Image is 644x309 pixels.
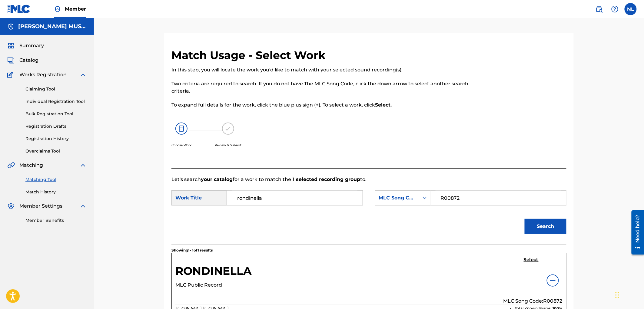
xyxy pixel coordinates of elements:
div: Drag [616,286,619,304]
a: Member Benefits [25,217,87,224]
a: Overclaims Tool [25,148,87,154]
img: info [549,277,556,284]
span: Member [65,5,86,12]
img: expand [79,71,87,78]
p: Two criteria are required to search. If you do not have The MLC Song Code, click the down arrow t... [171,80,476,95]
img: Matching [7,162,15,169]
a: Match History [25,189,87,195]
form: Search Form [171,183,566,244]
img: MLC Logo [7,5,31,13]
img: 173f8e8b57e69610e344.svg [222,123,234,135]
strong: Select. [375,102,392,108]
a: Bulk Registration Tool [25,111,87,117]
p: MLC Public Record [175,281,252,289]
img: expand [79,162,87,169]
div: User Menu [625,3,637,15]
h2: Match Usage - Select Work [171,48,329,62]
span: Catalog [19,57,38,64]
p: MLC Song Code: R00872 [503,297,563,305]
p: Review & Submit [215,143,241,147]
h5: MAXIMO AGUIRRE MUSIC PUBLISHING, INC. [18,23,87,30]
a: Claiming Tool [25,86,87,92]
a: Public Search [593,3,605,15]
a: CatalogCatalog [7,57,38,64]
a: Registration History [25,136,87,142]
div: MLC Song Code [379,194,416,202]
a: Individual Registration Tool [25,98,87,105]
img: Member Settings [7,202,15,210]
iframe: Resource Center [627,208,644,257]
p: To expand full details for the work, click the blue plus sign ( ). To select a work, click [171,101,476,109]
a: Matching Tool [25,176,87,183]
h5: RONDINELLA [175,264,252,281]
p: Let's search for a work to match the to. [171,176,566,183]
img: expand [79,202,87,210]
img: Top Rightsholder [54,5,61,13]
strong: your catalog [201,176,233,182]
img: help [611,5,619,13]
img: 26af456c4569493f7445.svg [175,123,188,135]
iframe: Chat Widget [614,280,644,309]
img: Catalog [7,57,15,64]
span: Works Registration [19,71,67,78]
a: SummarySummary [7,42,44,49]
img: Summary [7,42,15,49]
img: search [596,5,603,13]
span: Member Settings [19,202,62,210]
a: Registration Drafts [25,123,87,130]
strong: + [316,102,319,108]
img: Works Registration [7,71,15,78]
p: Choose Work [171,143,191,147]
div: Help [609,3,621,15]
p: Showing 1 - 1 of 1 results [171,248,213,253]
span: Matching [19,162,43,169]
h5: Select [524,257,539,263]
span: Summary [19,42,44,49]
button: Search [525,219,566,234]
strong: 1 selected recording group [291,176,360,182]
p: In this step, you will locate the work you'd like to match with your selected sound recording(s). [171,66,476,74]
img: Accounts [7,23,15,30]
